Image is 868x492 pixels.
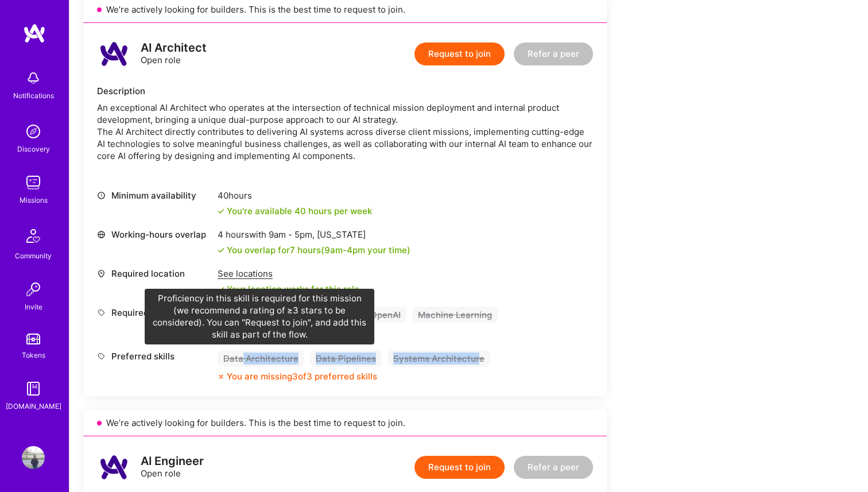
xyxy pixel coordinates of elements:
[97,352,106,361] i: icon Tag
[97,450,131,485] img: logo
[414,42,505,65] button: Request to join
[97,102,593,162] div: An exceptional AI Architect who operates at the intersection of technical mission deployment and ...
[22,171,45,194] img: teamwork
[83,410,607,436] div: We’re actively looking for builders. This is the best time to request to join.
[324,245,365,255] span: 9am - 4pm
[19,446,48,469] a: User Avatar
[22,278,45,301] img: Invite
[514,42,593,65] button: Refer a peer
[97,189,212,202] div: Minimum availability
[22,349,45,361] div: Tokens
[13,90,54,102] div: Notifications
[218,307,333,323] div: Artificial Intelligence (AI)
[20,194,48,206] div: Missions
[97,230,106,239] i: icon World
[310,350,382,367] div: Data Pipelines
[218,286,224,293] i: icon Check
[20,222,47,250] img: Community
[218,373,224,380] i: icon CloseOrange
[23,23,46,44] img: logo
[218,283,359,295] div: Your location works for this role
[141,455,204,467] div: AI Engineer
[17,143,50,155] div: Discovery
[514,456,593,479] button: Refer a peer
[97,191,106,200] i: icon Clock
[97,269,106,278] i: icon Location
[227,327,373,339] div: You are missing 3 of 3 required skills
[97,268,212,280] div: Required location
[15,250,52,262] div: Community
[227,244,410,256] div: You overlap for 7 hours ( your time)
[97,37,131,71] img: logo
[26,334,40,344] img: tokens
[97,308,106,317] i: icon Tag
[218,330,224,336] i: icon CloseOrange
[387,350,490,367] div: Systems Architecture
[266,229,317,240] span: 9am - 5pm ,
[25,301,42,313] div: Invite
[141,42,207,66] div: Open role
[141,455,204,479] div: Open role
[22,120,45,143] img: discovery
[97,350,212,362] div: Preferred skills
[22,377,45,400] img: guide book
[97,85,593,97] div: Description
[218,268,359,280] div: See locations
[22,67,45,90] img: bell
[414,456,505,479] button: Request to join
[227,370,377,382] div: You are missing 3 of 3 preferred skills
[218,208,224,215] i: icon Check
[218,350,304,367] div: Data Architecture
[218,228,410,241] div: 4 hours with [US_STATE]
[97,307,212,319] div: Required skills
[22,446,45,469] img: User Avatar
[6,400,61,412] div: [DOMAIN_NAME]
[218,205,372,217] div: You're available 40 hours per week
[339,307,406,323] div: GPT / OpenAI
[218,247,224,254] i: icon Check
[141,42,207,54] div: AI Architect
[218,189,372,202] div: 40 hours
[412,307,498,323] div: Machine Learning
[97,228,212,241] div: Working-hours overlap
